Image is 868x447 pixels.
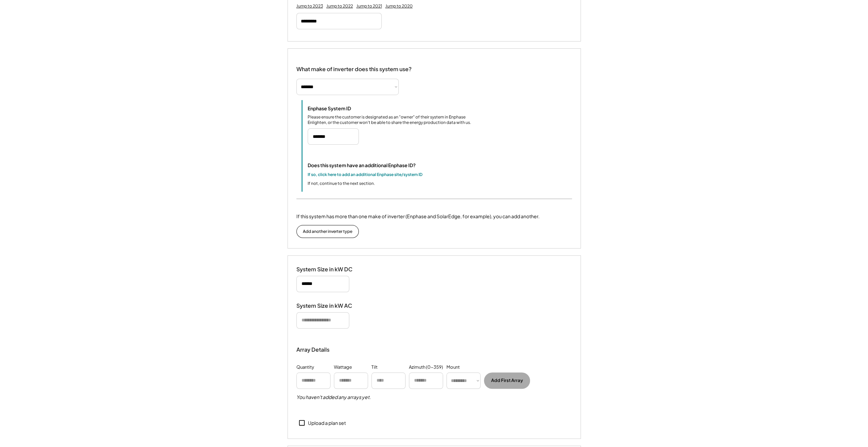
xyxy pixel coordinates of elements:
[296,364,314,371] div: Quantity
[296,213,540,220] div: If this system has more than one make of inverter (Enphase and SolarEdge, for example), you can a...
[446,364,460,371] div: Mount
[484,372,530,389] button: Add First Array
[308,105,376,111] div: Enphase System ID
[308,114,478,126] div: Please ensure the customer is designated as an "owner" of their system in Enphase Enlighten, or t...
[334,364,352,371] div: Wattage
[409,364,443,371] div: Azimuth (0-359)
[296,346,330,354] div: Array Details
[326,3,353,9] div: Jump to 2022
[296,3,323,9] div: Jump to 2023
[371,364,378,371] div: Tilt
[296,394,371,401] h5: You haven't added any arrays yet.
[308,420,346,427] div: Upload a plan set
[308,180,375,187] div: If not, continue to the next section.
[308,172,423,178] div: If so, click here to add an additional Enphase site/system ID
[296,59,412,74] div: What make of inverter does this system use?
[356,3,382,9] div: Jump to 2021
[296,225,359,238] button: Add another inverter type
[385,3,413,9] div: Jump to 2020
[296,302,365,309] div: System Size in kW AC
[308,162,416,169] div: Does this system have an additional Enphase ID?
[296,266,365,273] div: System Size in kW DC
